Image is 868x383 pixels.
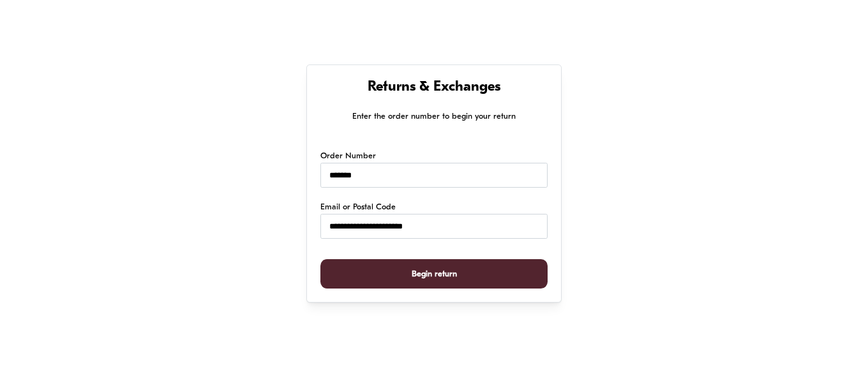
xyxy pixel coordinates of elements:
[320,79,548,97] h1: Returns & Exchanges
[320,110,548,123] p: Enter the order number to begin your return
[320,201,396,214] label: Email or Postal Code
[412,260,457,289] span: Begin return
[320,150,376,163] label: Order Number
[320,259,548,289] button: Begin return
